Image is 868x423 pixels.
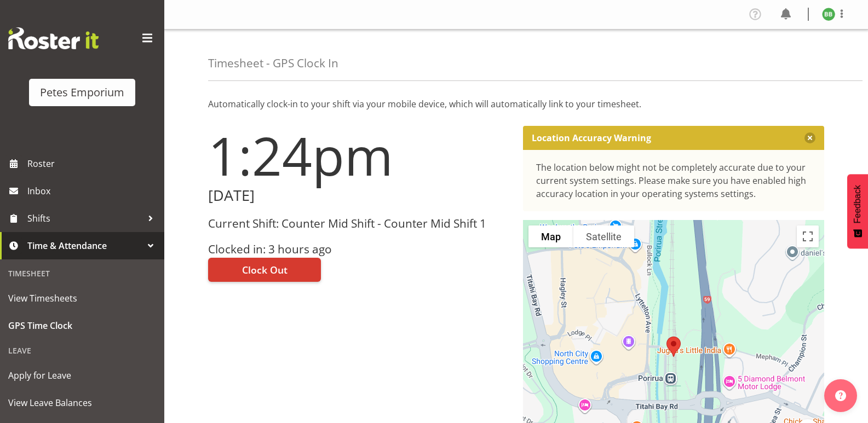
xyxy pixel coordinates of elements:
button: Toggle fullscreen view [797,225,819,247]
button: Show satellite imagery [573,225,634,247]
span: View Timesheets [8,290,156,306]
span: Inbox [27,183,159,199]
div: The location below might not be completely accurate due to your current system settings. Please m... [536,161,812,200]
p: Location Accuracy Warning [532,132,651,143]
a: GPS Time Clock [3,312,162,339]
span: Apply for Leave [8,367,156,384]
span: Feedback [853,185,863,223]
a: Apply for Leave [3,362,162,389]
button: Close message [804,132,815,143]
div: Leave [3,339,162,362]
h2: [DATE] [208,187,510,204]
div: Petes Emporium [40,84,124,101]
a: View Timesheets [3,285,162,312]
button: Clock Out [208,258,321,282]
span: View Leave Balances [8,395,156,411]
button: Feedback - Show survey [847,174,868,248]
h3: Clocked in: 3 hours ago [208,243,510,256]
img: help-xxl-2.png [835,390,846,401]
h3: Current Shift: Counter Mid Shift - Counter Mid Shift 1 [208,217,510,230]
img: beena-bist9974.jpg [822,8,835,21]
span: Time & Attendance [27,237,142,254]
h1: 1:24pm [208,126,510,185]
button: Show street map [528,225,573,247]
div: Timesheet [3,262,162,285]
span: Shifts [27,210,142,227]
a: View Leave Balances [3,389,162,416]
span: Clock Out [242,263,288,277]
img: Rosterit website logo [8,27,99,49]
span: GPS Time Clock [8,317,156,334]
h4: Timesheet - GPS Clock In [208,57,338,69]
span: Roster [27,155,159,172]
p: Automatically clock-in to your shift via your mobile device, which will automatically link to you... [208,97,824,111]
